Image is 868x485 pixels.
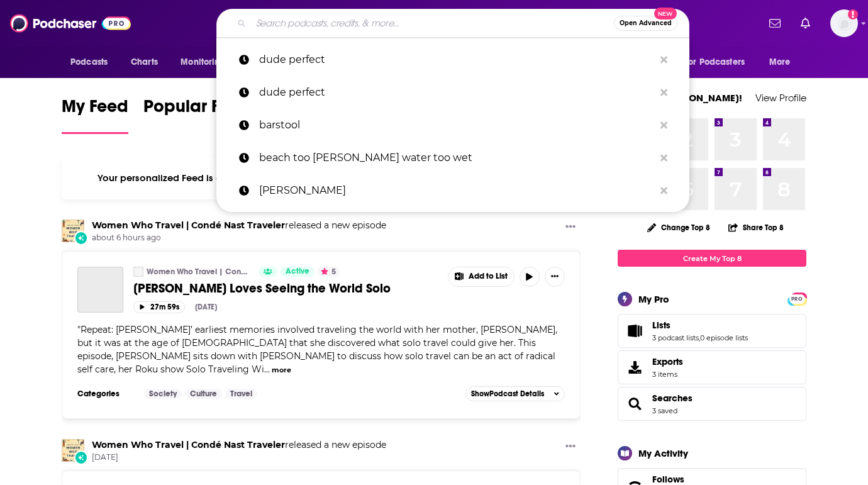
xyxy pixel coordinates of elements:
[796,13,815,34] a: Show notifications dropdown
[77,267,123,313] a: Tracee Ellis Ross Loves Seeing the World Solo
[700,333,748,342] a: 0 episode lists
[622,395,647,413] a: Searches
[830,9,858,37] button: Show profile menu
[465,386,565,401] button: ShowPodcast Details
[216,76,689,109] a: dude perfect
[259,142,654,174] p: beach too sandy water too wet
[92,220,285,231] a: Women Who Travel | Condé Nast Traveler
[652,356,683,367] span: Exports
[652,393,693,404] a: Searches
[654,8,677,20] span: New
[755,92,806,104] a: View Profile
[216,142,689,174] a: beach too [PERSON_NAME] water too wet
[848,9,858,20] svg: Add a profile image
[62,439,84,462] img: Women Who Travel | Condé Nast Traveler
[618,250,806,267] a: Create My Top 8
[92,439,285,450] a: Women Who Travel | Condé Nast Traveler
[640,220,718,235] button: Change Top 8
[638,293,669,305] div: My Pro
[216,174,689,207] a: [PERSON_NAME]
[448,267,514,286] button: Show More Button
[789,294,804,304] span: PRO
[317,267,340,277] button: 5
[62,50,124,74] button: open menu
[251,13,614,33] input: Search podcasts, credits, & more...
[638,447,688,459] div: My Activity
[764,13,786,34] a: Show notifications dropdown
[281,267,314,277] a: Active
[74,231,88,245] div: New Episode
[728,215,784,240] button: Share Top 8
[769,53,791,71] span: More
[830,9,858,37] span: Logged in as oliviaschaefers
[652,406,677,415] a: 3 saved
[469,272,508,281] span: Add to List
[133,267,143,277] a: Women Who Travel | Condé Nast Traveler
[143,96,250,134] a: Popular Feed
[259,43,654,76] p: dude perfect
[77,324,557,375] span: Repeat: [PERSON_NAME]’ earliest memories involved traveling the world with her mother, [PERSON_NA...
[62,96,128,125] span: My Feed
[92,452,386,463] span: [DATE]
[652,320,748,331] a: Lists
[70,53,108,71] span: Podcasts
[622,322,647,340] a: Lists
[147,267,250,277] a: Women Who Travel | Condé Nast Traveler
[62,220,84,242] img: Women Who Travel | Condé Nast Traveler
[676,50,763,74] button: open menu
[286,265,309,278] span: Active
[62,96,128,134] a: My Feed
[216,43,689,76] a: dude perfect
[259,76,654,109] p: dude perfect
[77,389,134,399] h3: Categories
[652,320,670,331] span: Lists
[172,50,242,74] button: open menu
[62,157,581,199] div: Your personalized Feed is curated based on the Podcasts, Creators, Users, and Lists that you Follow.
[618,350,806,384] a: Exports
[133,301,185,313] button: 27m 59s
[133,281,439,296] a: [PERSON_NAME] Loves Seeing the World Solo
[74,450,88,464] div: New Episode
[264,364,270,375] span: ...
[133,281,391,296] span: [PERSON_NAME] Loves Seeing the World Solo
[225,389,257,399] a: Travel
[652,474,763,485] a: Follows
[652,474,684,485] span: Follows
[622,359,647,376] span: Exports
[259,109,654,142] p: barstool
[259,174,654,207] p: adam carolla
[471,389,544,398] span: Show Podcast Details
[185,389,222,399] a: Culture
[195,303,217,311] div: [DATE]
[131,53,158,71] span: Charts
[143,96,250,125] span: Popular Feed
[760,50,806,74] button: open menu
[92,439,386,451] h3: released a new episode
[614,16,677,31] button: Open AdvancedNew
[77,324,557,375] span: "
[216,109,689,142] a: barstool
[652,370,683,379] span: 3 items
[620,20,672,26] span: Open Advanced
[699,333,700,342] span: ,
[560,220,581,235] button: Show More Button
[652,333,699,342] a: 3 podcast lists
[216,9,689,38] div: Search podcasts, credits, & more...
[10,11,131,35] img: Podchaser - Follow, Share and Rate Podcasts
[92,233,386,243] span: about 6 hours ago
[789,294,804,303] a: PRO
[830,9,858,37] img: User Profile
[92,220,386,231] h3: released a new episode
[181,53,225,71] span: Monitoring
[560,439,581,455] button: Show More Button
[272,365,291,376] button: more
[144,389,182,399] a: Society
[545,267,565,287] button: Show More Button
[123,50,165,74] a: Charts
[618,387,806,421] span: Searches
